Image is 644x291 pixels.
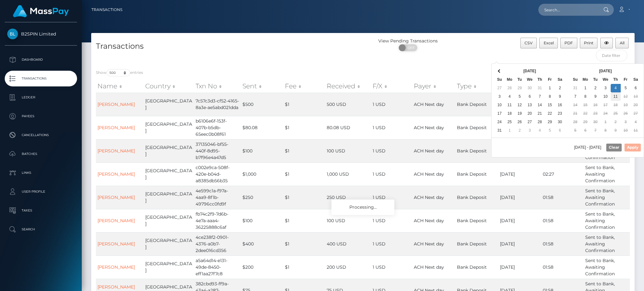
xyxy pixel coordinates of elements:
[570,84,580,92] td: 31
[601,92,611,101] td: 10
[621,75,631,84] th: Fr
[144,162,194,186] td: [GEOGRAPHIC_DATA]
[495,126,505,135] td: 31
[7,112,75,121] p: Payees
[5,52,77,68] a: Dashboard
[144,186,194,209] td: [GEOGRAPHIC_DATA]
[7,74,75,83] p: Transactions
[7,29,18,39] img: B2SPIN Limited
[596,50,628,61] input: Date filter
[591,126,601,135] td: 7
[545,84,555,92] td: 1
[96,69,143,76] label: Show entries
[535,92,545,101] td: 7
[97,148,135,154] a: [PERSON_NAME]
[414,171,444,177] span: ACH Next day
[371,116,412,139] td: 1 USD
[455,186,498,209] td: Bank Deposit
[414,195,444,200] span: ACH Next day
[414,125,444,130] span: ACH Next day
[414,148,444,154] span: ACH Next day
[283,80,325,92] th: Fee: activate to sort column ascending
[5,108,77,124] a: Payees
[621,109,631,118] td: 26
[455,162,498,186] td: Bank Deposit
[97,102,135,107] a: [PERSON_NAME]
[495,118,505,126] td: 24
[7,93,75,102] p: Ledger
[194,232,241,255] td: 4ce238f2-0901-4376-a0b7-2dee016cd356
[525,84,535,92] td: 30
[194,139,241,162] td: 37135046-bf55-440f-8d95-b7f96e4a47d5
[5,127,77,143] a: Cancellations
[621,92,631,101] td: 12
[455,209,498,232] td: Bank Deposit
[495,109,505,118] td: 17
[241,255,283,279] td: $200
[5,203,77,218] a: Taxes
[97,241,135,247] a: [PERSON_NAME]
[495,84,505,92] td: 27
[545,75,555,84] th: Fr
[97,171,135,177] a: [PERSON_NAME]
[580,67,631,75] th: [DATE]
[92,3,122,16] a: Transactions
[525,101,535,109] td: 13
[371,209,412,232] td: 1 USD
[402,44,418,51] span: OFF
[570,92,580,101] td: 7
[539,38,558,48] button: Excel
[96,41,358,52] h4: Transactions
[601,75,611,84] th: We
[560,38,577,48] button: PDF
[591,75,601,84] th: Tu
[620,41,625,45] span: All
[545,118,555,126] td: 29
[7,149,75,159] p: Batches
[570,109,580,118] td: 21
[455,93,498,116] td: Bank Deposit
[525,118,535,126] td: 27
[331,200,394,215] div: Processing...
[525,126,535,135] td: 3
[283,232,325,255] td: $1
[144,80,194,92] th: Country: activate to sort column ascending
[96,80,144,92] th: Name: activate to sort column ascending
[564,41,573,45] span: PDF
[144,255,194,279] td: [GEOGRAPHIC_DATA]
[7,187,75,196] p: User Profile
[584,209,630,232] td: Sent to Bank, Awaiting Confirmation
[414,264,444,270] span: ACH Next day
[601,84,611,92] td: 3
[241,116,283,139] td: $80.08
[525,41,533,45] span: CSV
[495,92,505,101] td: 3
[600,38,613,48] button: Column visibility
[631,101,641,109] td: 20
[371,162,412,186] td: 1 USD
[495,75,505,84] th: Su
[194,93,241,116] td: 7c57c3d3-cf52-4165-8a3e-ae5abd021dda
[325,139,371,162] td: 100 USD
[611,109,621,118] td: 25
[541,255,584,279] td: 01:58
[541,209,584,232] td: 01:58
[525,75,535,84] th: We
[498,209,541,232] td: [DATE]
[97,264,135,270] a: [PERSON_NAME]
[515,118,525,126] td: 26
[580,109,591,118] td: 22
[631,75,641,84] th: Sa
[144,139,194,162] td: [GEOGRAPHIC_DATA]
[584,232,630,255] td: Sent to Bank, Awaiting Confirmation
[371,93,412,116] td: 1 USD
[591,118,601,126] td: 30
[535,84,545,92] td: 31
[580,92,591,101] td: 8
[5,31,77,37] span: B2SPIN Limited
[601,101,611,109] td: 17
[283,139,325,162] td: $1
[591,92,601,101] td: 9
[535,126,545,135] td: 4
[555,101,565,109] td: 16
